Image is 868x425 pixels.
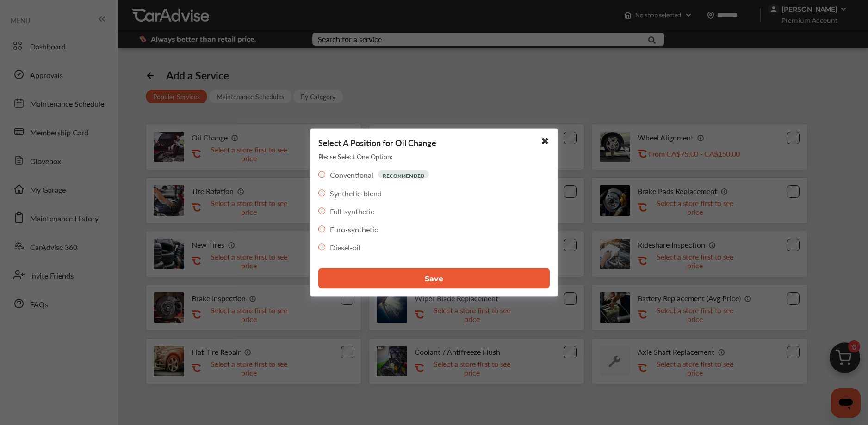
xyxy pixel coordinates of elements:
[330,169,373,180] label: Conventional
[318,137,436,148] p: Select A Position for Oil Change
[330,242,360,253] label: Diesel-oil
[378,170,429,179] p: RECOMMENDED
[318,268,550,289] button: Save
[318,152,393,161] p: Please Select One Option:
[425,274,443,283] span: Save
[330,188,382,199] label: Synthetic-blend
[330,224,378,235] label: Euro-synthetic
[330,206,374,217] label: Full-synthetic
